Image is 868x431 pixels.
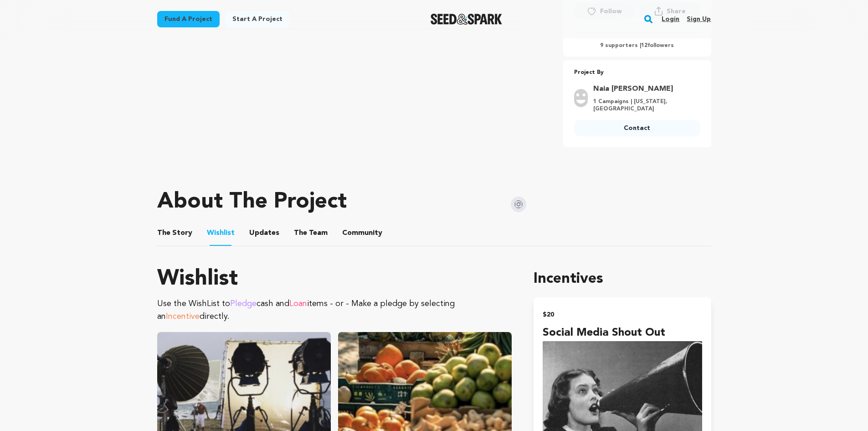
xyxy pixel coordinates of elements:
[294,228,328,239] span: Team
[574,89,588,107] img: user.png
[157,297,512,323] p: Use the WishList to cash and items - or - Make a pledge by selecting an directly.
[687,12,711,26] a: Sign up
[543,325,702,341] h4: Social Media Shout Out
[230,300,257,308] span: Pledge
[157,228,170,239] span: The
[543,308,702,321] h2: $20
[593,83,695,94] a: Goto Naia Bennitt profile
[593,98,695,113] p: 1 Campaigns | [US_STATE], [GEOGRAPHIC_DATA]
[249,228,279,239] span: Updates
[574,120,700,136] a: Contact
[534,268,711,290] h1: Incentives
[511,197,526,212] img: Seed&Spark Instagram Icon
[574,68,700,78] p: Project By
[157,191,347,213] h1: About The Project
[294,228,307,239] span: The
[225,11,290,27] a: Start a project
[166,312,200,321] span: Incentive
[342,228,382,239] span: Community
[574,42,700,49] p: 9 supporters | followers
[207,228,235,239] span: Wishlist
[289,300,307,308] span: Loan
[641,43,647,48] span: 12
[431,14,502,25] img: Seed&Spark Logo Dark Mode
[662,12,679,26] a: Login
[157,268,512,290] h1: Wishlist
[157,11,220,27] a: Fund a project
[431,14,502,25] a: Seed&Spark Homepage
[157,228,192,239] span: Story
